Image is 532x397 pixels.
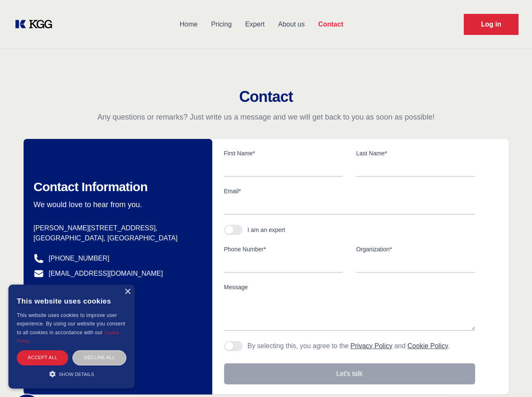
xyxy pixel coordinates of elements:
a: Expert [238,13,271,35]
a: Privacy Policy [350,342,393,349]
a: @knowledgegategroup [34,284,118,294]
a: Cookie Policy [407,342,448,349]
label: Organization* [356,245,475,253]
a: KOL Knowledge Platform: Talk to Key External Experts (KEE) [13,18,59,31]
label: First Name* [224,149,343,157]
label: Email* [224,187,475,195]
a: Request Demo [464,14,519,35]
label: Last Name* [356,149,475,157]
p: [PERSON_NAME][STREET_ADDRESS], [34,223,199,233]
p: By selecting this, you agree to the and . [248,341,450,351]
div: Close [124,289,131,295]
label: Message [224,283,475,291]
a: Home [173,13,204,35]
p: We would love to hear from you. [34,200,199,210]
h2: Contact Information [34,179,199,195]
div: Decline all [72,350,126,365]
a: [PHONE_NUMBER] [49,253,110,264]
a: About us [271,13,311,35]
a: [EMAIL_ADDRESS][DOMAIN_NAME] [49,269,163,279]
iframe: Chat Widget [490,357,532,397]
a: Cookie Policy [17,330,120,344]
label: Phone Number* [224,245,343,253]
div: Accept all [17,350,68,365]
a: Pricing [204,13,238,35]
h2: Contact [10,88,522,105]
p: [GEOGRAPHIC_DATA], [GEOGRAPHIC_DATA] [34,233,199,243]
div: I am an expert [248,226,286,234]
span: Show details [59,372,94,377]
p: Any questions or remarks? Just write us a message and we will get back to you as soon as possible! [10,112,522,122]
button: Let's talk [224,363,475,384]
div: This website uses cookies [17,291,126,311]
a: Contact [311,13,350,35]
div: Show details [17,370,126,378]
span: This website uses cookies to improve user experience. By using our website you consent to all coo... [17,312,125,336]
